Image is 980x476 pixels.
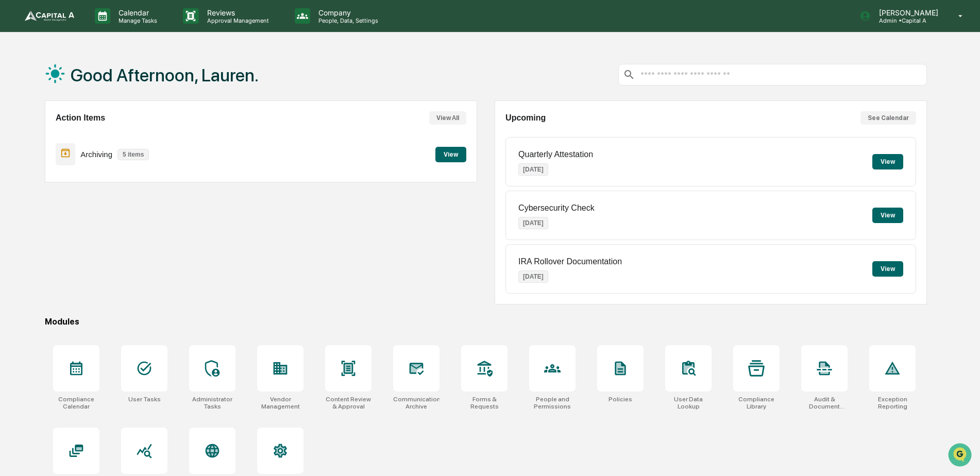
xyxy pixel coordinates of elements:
[71,65,259,86] h1: Good Afternoon, Lauren.
[110,17,162,24] p: Manage Tasks
[45,317,927,327] div: Modules
[871,8,943,17] p: [PERSON_NAME]
[10,22,188,38] p: How can we help?
[310,8,383,17] p: Company
[518,163,548,176] p: [DATE]
[393,396,440,410] div: Communications Archive
[860,111,916,125] button: See Calendar
[435,149,466,159] a: View
[429,111,466,125] button: View All
[733,396,780,410] div: Compliance Library
[21,149,65,160] span: Data Lookup
[871,17,943,24] p: Admin • Capital A
[21,130,66,140] span: Preclearance
[461,396,508,410] div: Forms & Requests
[518,270,548,283] p: [DATE]
[35,79,169,89] div: Start new chat
[73,174,125,182] a: Powered byPylon
[35,89,130,97] div: We're available if you need us!
[518,217,548,229] p: [DATE]
[189,396,235,410] div: Administrator Tasks
[435,147,466,162] button: View
[609,396,632,403] div: Policies
[10,150,19,159] div: 🔎
[85,130,128,140] span: Attestations
[199,17,274,24] p: Approval Management
[801,396,848,410] div: Audit & Document Logs
[103,175,125,182] span: Pylon
[872,154,903,169] button: View
[257,396,303,410] div: Vendor Management
[518,257,622,266] p: IRA Rollover Documentation
[6,126,71,144] a: 🖐️Preclearance
[117,149,149,160] p: 5 items
[71,126,132,144] a: 🗄️Attestations
[310,17,383,24] p: People, Data, Settings
[110,8,162,17] p: Calendar
[128,396,161,403] div: User Tasks
[56,113,105,123] h2: Action Items
[869,396,916,410] div: Exception Reporting
[10,79,29,97] img: 1746055101610-c473b297-6a78-478c-a979-82029cc54cd1
[199,8,274,17] p: Reviews
[75,131,83,139] div: 🗄️
[518,203,595,213] p: Cybersecurity Check
[175,82,188,94] button: Start new chat
[665,396,712,410] div: User Data Lookup
[80,150,112,159] p: Archiving
[505,113,546,123] h2: Upcoming
[53,396,99,410] div: Compliance Calendar
[25,11,74,21] img: logo
[529,396,576,410] div: People and Permissions
[947,442,975,470] iframe: Open customer support
[10,131,19,139] div: 🖐️
[518,150,593,159] p: Quarterly Attestation
[872,208,903,223] button: View
[6,145,69,164] a: 🔎Data Lookup
[325,396,371,410] div: Content Review & Approval
[872,261,903,277] button: View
